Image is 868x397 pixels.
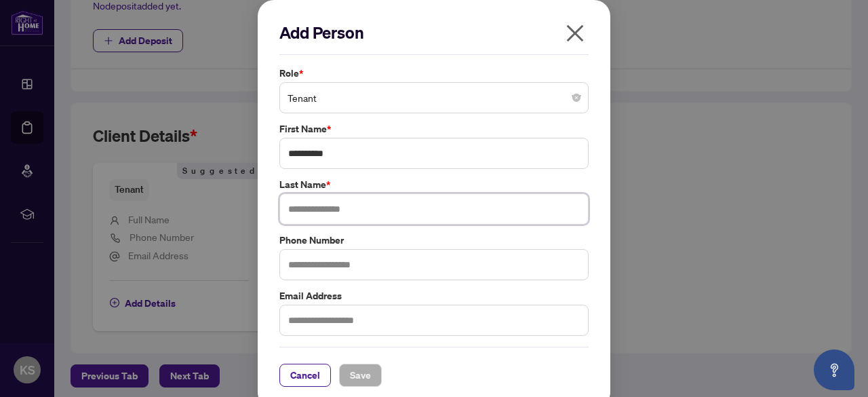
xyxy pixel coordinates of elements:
span: close [564,22,586,44]
span: Cancel [290,364,320,386]
span: close-circle [572,94,580,102]
label: Last Name [279,177,589,192]
label: Phone Number [279,233,589,248]
button: Cancel [279,364,331,387]
label: Email Address [279,288,589,303]
button: Save [339,364,382,387]
label: Role [279,66,589,81]
span: Tenant [288,85,580,111]
label: First Name [279,121,589,136]
h2: Add Person [279,22,589,43]
button: Open asap [814,349,854,390]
